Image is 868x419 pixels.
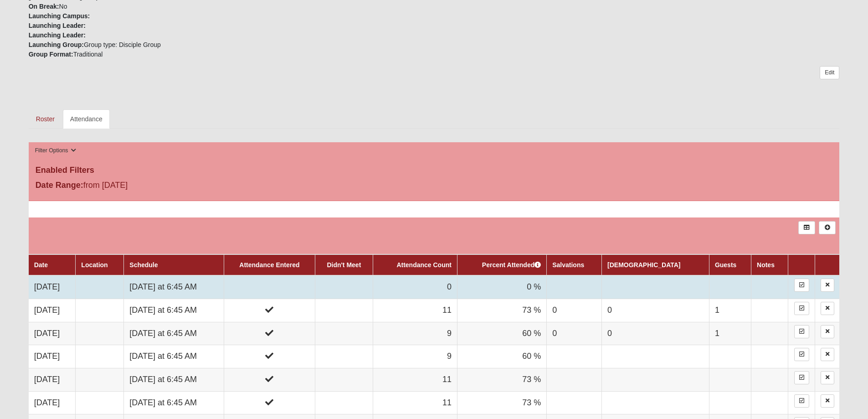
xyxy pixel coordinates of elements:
[396,261,452,269] a: Attendance Count
[547,254,602,275] th: Salvations
[457,299,546,322] td: 73 %
[29,12,90,20] strong: Launching Campus:
[29,31,86,39] strong: Launching Leader:
[124,275,224,299] td: [DATE] at 6:45 AM
[29,345,76,368] td: [DATE]
[373,368,457,391] td: 11
[81,261,108,269] a: Location
[373,391,457,414] td: 11
[757,261,775,269] a: Notes
[29,299,76,322] td: [DATE]
[29,391,76,414] td: [DATE]
[63,109,110,129] a: Attendance
[820,66,839,79] a: Edit
[29,322,76,345] td: [DATE]
[457,391,546,414] td: 73 %
[29,368,76,391] td: [DATE]
[482,261,541,269] a: Percent Attended
[124,345,224,368] td: [DATE] at 6:45 AM
[124,391,224,414] td: [DATE] at 6:45 AM
[602,254,709,275] th: [DEMOGRAPHIC_DATA]
[327,261,361,269] a: Didn't Meet
[821,394,834,408] a: Delete
[29,22,86,29] strong: Launching Leader:
[32,146,79,155] button: Filter Options
[373,275,457,299] td: 0
[709,299,751,322] td: 1
[29,275,76,299] td: [DATE]
[798,221,815,234] a: Export to Excel
[457,345,546,368] td: 60 %
[457,275,546,299] td: 0 %
[602,299,709,322] td: 0
[547,299,602,322] td: 0
[821,348,834,361] a: Delete
[821,302,834,315] a: Delete
[794,279,809,292] a: Enter Attendance
[373,322,457,345] td: 9
[129,261,158,269] a: Schedule
[36,179,83,191] label: Date Range:
[29,109,62,129] a: Roster
[36,166,833,176] h4: Enabled Filters
[794,348,809,361] a: Enter Attendance
[29,41,84,48] strong: Launching Group:
[29,51,73,58] strong: Group Format:
[709,254,751,275] th: Guests
[602,322,709,345] td: 0
[794,394,809,408] a: Enter Attendance
[124,322,224,345] td: [DATE] at 6:45 AM
[239,261,299,269] a: Attendance Entered
[29,179,299,194] div: from [DATE]
[821,371,834,384] a: Delete
[457,368,546,391] td: 73 %
[821,279,834,292] a: Delete
[547,322,602,345] td: 0
[821,325,834,338] a: Delete
[124,368,224,391] td: [DATE] at 6:45 AM
[124,299,224,322] td: [DATE] at 6:45 AM
[794,302,809,315] a: Enter Attendance
[819,221,836,234] a: Alt+N
[457,322,546,345] td: 60 %
[794,371,809,384] a: Enter Attendance
[709,322,751,345] td: 1
[373,299,457,322] td: 11
[34,261,48,269] a: Date
[29,3,59,10] strong: On Break:
[373,345,457,368] td: 9
[794,325,809,338] a: Enter Attendance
